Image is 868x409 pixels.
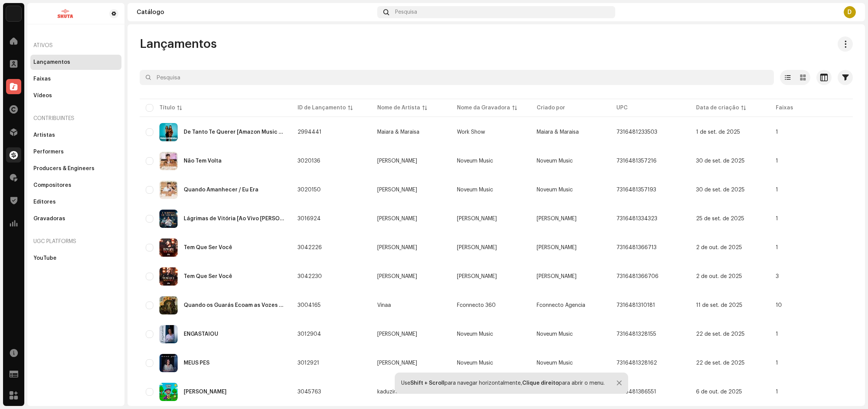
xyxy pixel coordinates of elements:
span: 1 [776,360,778,366]
span: 3012904 [298,332,321,337]
span: Max Oliver [457,245,497,250]
span: 3042226 [298,245,322,250]
span: Maria Marçal [537,216,577,221]
span: Noveum Music [537,360,573,366]
span: Maria Marçal [457,216,497,221]
span: Noveum Music [537,187,573,193]
span: Fconnecto 360 [457,303,496,308]
div: Producers & Engineers [33,166,95,172]
span: MARIA RAMOS [377,360,445,366]
img: 4ecf9d3c-b546-4c12-a72a-960b8444102a [6,6,21,21]
span: 3004165 [298,303,321,308]
span: 7316481357193 [616,187,656,193]
div: [PERSON_NAME] [377,187,417,193]
div: ID de Lançamento [298,104,346,112]
span: Max Oliver [537,245,577,250]
div: Performers [33,149,64,155]
span: 3045763 [298,389,321,395]
span: 2994441 [298,129,321,135]
div: Lançamentos [33,59,70,65]
span: 7316481334323 [616,216,657,221]
span: Maiara & Maraisa [377,129,445,135]
span: 30 de set. de 2025 [696,158,745,164]
div: Compositores [33,182,71,188]
div: [PERSON_NAME] [377,274,417,279]
div: Faixas [33,76,51,82]
div: [PERSON_NAME] [377,216,417,221]
re-m-nav-item: YouTube [30,251,121,266]
span: 1 [776,158,778,164]
span: 11 de set. de 2025 [696,303,742,308]
span: 22 de set. de 2025 [696,360,745,366]
div: Editores [33,199,56,205]
div: kaduzinho Kids [377,389,415,395]
span: 3020150 [298,187,321,193]
div: Gravadoras [33,216,65,222]
span: 22 de set. de 2025 [696,332,745,337]
span: 7316481233503 [616,129,657,135]
re-m-nav-item: Gravadoras [30,211,121,226]
div: Ativos [30,36,121,55]
span: 3 [776,274,779,279]
div: Título [159,104,175,112]
span: 7316481328162 [616,360,657,366]
span: 25 de set. de 2025 [696,216,744,221]
div: [PERSON_NAME] [377,245,417,250]
div: Vídeos [33,93,52,99]
span: Maiara & Maraisa [537,129,579,135]
span: Lançamentos [140,36,217,52]
div: Tem Que Ser Você [184,245,232,250]
span: 1 de set. de 2025 [696,129,740,135]
div: Não Tem Volta [184,158,222,164]
span: 2 de out. de 2025 [696,245,742,250]
re-m-nav-item: Artistas [30,128,121,143]
span: Work Show [457,129,485,135]
img: e8d3ee84-6dd1-4f30-936a-f732be77ddf1 [159,267,178,286]
re-a-nav-header: UGC Platforms [30,232,121,251]
span: 3016924 [298,216,321,221]
re-a-nav-header: Contribuintes [30,109,121,128]
span: Noveum Music [457,332,493,337]
img: d9714cec-db7f-4004-8d60-2968ac17345f [33,9,97,18]
img: 03c92224-fcad-43b0-90ec-83d19fec17f8 [159,152,178,170]
span: 30 de set. de 2025 [696,187,745,193]
span: Davi Fernandes [377,158,445,164]
span: Noveum Music [457,158,493,164]
div: Lágrimas de Vitória [Ao Vivo em Salvador] [184,216,285,221]
span: 3020136 [298,158,320,164]
div: DOMINGO FELIZ [184,389,227,395]
div: Vinaa [377,303,391,308]
re-m-nav-item: Compositores [30,178,121,193]
span: MARIA RAMOS [377,332,445,337]
img: 22258773-1029-4a2a-ab3c-626c72cb3c58 [159,354,178,372]
span: 7316481386551 [616,389,656,395]
span: 1 [776,187,778,193]
div: Nome da Gravadora [457,104,510,112]
span: 1 [776,216,778,221]
span: Max Oliver [377,274,445,279]
img: 55d05d56-c553-49c1-bf3a-6f1ac7c35b66 [159,383,178,401]
span: 3012921 [298,360,319,366]
img: d7aba06c-3cd9-4258-8d7b-25071a0be768 [159,123,178,141]
re-m-nav-item: Lançamentos [30,55,121,70]
span: 7316481357216 [616,158,657,164]
div: [PERSON_NAME] [377,332,417,337]
re-m-nav-item: Vídeos [30,88,121,103]
input: Pesquisa [140,70,774,85]
span: Max Oliver [377,245,445,250]
div: Quando Amanhecer / Eu Era [184,187,258,193]
div: Artistas [33,132,55,138]
div: Maiara & Maraisa [377,129,419,135]
span: 1 [776,129,778,135]
re-m-nav-item: Producers & Engineers [30,161,121,176]
re-m-nav-item: Performers [30,144,121,159]
img: ce530850-f72b-4505-a8a2-5384b6700519 [159,210,178,228]
div: De Tanto Te Querer [Amazon Music Live] [184,129,285,135]
div: MEUS PÉS [184,360,210,366]
div: Quando os Guarás Ecoam as Vozes da Floresta [184,303,285,308]
span: Noveum Music [457,187,493,193]
span: kaduzinho Kids [377,389,445,395]
re-m-nav-item: Faixas [30,71,121,87]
